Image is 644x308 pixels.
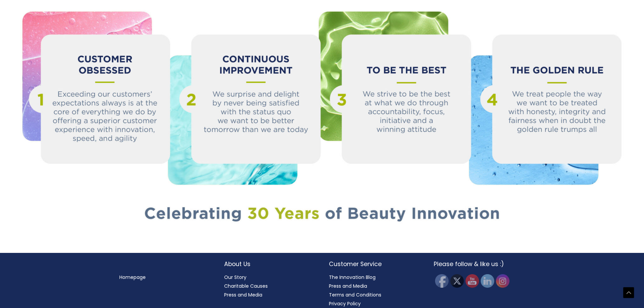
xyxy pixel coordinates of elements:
[450,274,464,288] img: Twitter
[224,273,315,299] nav: About Us
[329,274,376,281] a: The Innovation Blog
[434,260,525,268] h2: Please follow & like us :)
[329,273,420,308] nav: Customer Service
[119,273,211,282] nav: Menu
[224,291,262,298] a: Press and Media
[224,274,246,281] a: Our Story
[329,260,420,268] h2: Customer Service
[329,291,381,298] a: Terms and Conditions
[329,300,361,307] a: Privacy Policy
[119,274,146,281] a: Homepage
[224,260,315,268] h2: About Us
[224,283,268,289] a: Charitable Causes
[435,274,449,288] img: Facebook
[329,283,367,289] a: Press and Media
